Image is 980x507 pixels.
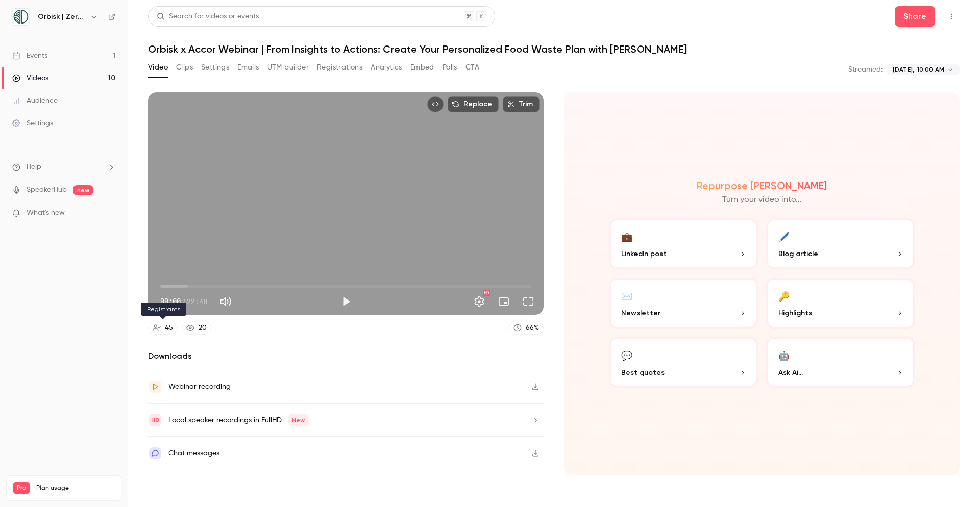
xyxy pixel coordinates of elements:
[157,11,259,22] div: Search for videos or events
[201,59,229,76] button: Settings
[160,296,181,307] span: 00:00
[27,208,65,218] span: What's new
[12,118,53,128] div: Settings
[518,291,538,312] button: Full screen
[621,248,667,259] span: LinkedIn post
[778,228,790,244] div: 🖊️
[469,291,489,312] button: Settings
[494,291,514,312] button: Turn on miniplayer
[943,8,960,25] button: Top Bar Actions
[148,321,178,335] a: 45
[621,308,660,318] span: Newsletter
[509,321,544,335] a: 66%
[766,218,915,269] button: 🖊️Blog article
[893,65,914,74] span: [DATE],
[165,322,173,333] div: 45
[148,59,168,76] button: Video
[609,278,758,329] button: ✉️Newsletter
[848,64,883,75] p: Streamed:
[483,290,490,296] div: HD
[187,296,207,307] span: 22:48
[621,347,632,363] div: 💬
[267,59,309,76] button: UTM builder
[13,482,30,494] span: Pro
[609,337,758,388] button: 💬Best quotes
[182,321,211,335] a: 20
[12,73,48,83] div: Videos
[465,59,479,76] button: CTA
[199,322,207,333] div: 20
[176,59,193,76] button: Clips
[13,9,29,25] img: Orbisk | Zero Food Waste
[148,43,960,55] h1: Orbisk x Accor Webinar | From Insights to Actions: Create Your Personalized Food Waste Plan with ...
[722,194,802,206] p: Turn your video into...
[148,350,544,362] h2: Downloads
[182,296,186,307] span: /
[609,218,758,269] button: 💼LinkedIn post
[766,278,915,329] button: 🔑Highlights
[168,414,309,426] div: Local speaker recordings in FullHD
[526,322,539,333] div: 66 %
[288,414,309,426] span: New
[410,59,434,76] button: Embed
[778,308,812,318] span: Highlights
[621,367,665,378] span: Best quotes
[621,228,632,244] div: 💼
[917,65,944,74] span: 10:00 AM
[168,447,219,459] div: Chat messages
[778,347,790,363] div: 🤖
[38,12,86,22] h6: Orbisk | Zero Food Waste
[215,291,236,312] button: Mute
[371,59,402,76] button: Analytics
[27,185,67,195] a: SpeakerHub
[12,51,47,61] div: Events
[621,288,632,304] div: ✉️
[766,337,915,388] button: 🤖Ask Ai...
[336,291,356,312] button: Play
[448,96,499,112] button: Replace
[895,6,935,27] button: Share
[317,59,362,76] button: Registrations
[73,185,93,195] span: new
[503,96,540,112] button: Trim
[778,288,790,304] div: 🔑
[427,96,444,112] button: Embed video
[443,59,457,76] button: Polls
[778,248,818,259] span: Blog article
[160,296,207,307] div: 00:00
[12,96,58,106] div: Audience
[36,484,115,492] span: Plan usage
[237,59,259,76] button: Emails
[27,162,41,172] span: Help
[168,381,231,393] div: Webinar recording
[778,367,803,378] span: Ask Ai...
[12,162,115,172] li: help-dropdown-opener
[697,179,827,192] h2: Repurpose [PERSON_NAME]
[103,209,115,218] iframe: Noticeable Trigger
